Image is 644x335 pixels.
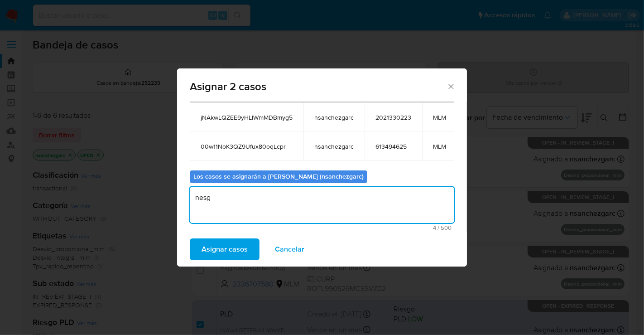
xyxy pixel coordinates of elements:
[375,142,411,151] span: 613494625
[202,239,248,259] span: Asignar casos
[314,113,354,121] span: nsanchezgarc
[190,81,447,92] span: Asignar 2 casos
[275,239,304,259] span: Cancelar
[433,142,446,151] span: MLM
[375,113,411,121] span: 2021330223
[201,142,293,151] span: 00w11NoK3QZ9Ufux80oqLcpr
[193,172,364,181] b: Los casos se asignarán a [PERSON_NAME] (nsanchezgarc)
[201,113,293,121] span: jNAkwLQZEE9yHLlWmMDBmyg5
[433,113,446,121] span: MLM
[192,225,452,231] span: Máximo 500 caracteres
[190,187,454,223] textarea: nesg
[263,238,316,260] button: Cancelar
[190,238,260,260] button: Asignar casos
[314,142,354,151] span: nsanchezgarc
[447,82,455,90] button: Cerrar ventana
[177,68,467,267] div: assign-modal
